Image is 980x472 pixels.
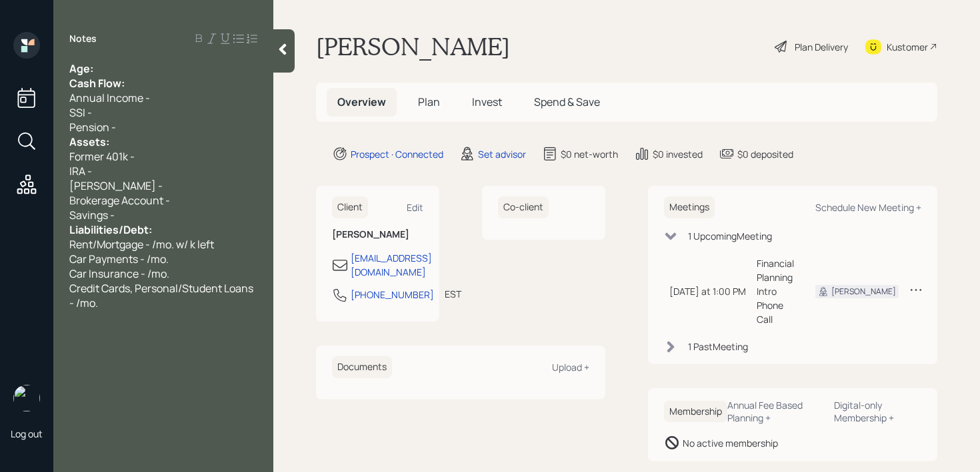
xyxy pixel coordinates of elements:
[69,91,150,105] span: Annual Income -
[498,196,549,218] h6: Co-client
[69,193,170,208] span: Brokerage Account -
[727,399,823,424] div: Annual Fee Based Planning +
[332,229,423,240] h6: [PERSON_NAME]
[472,95,502,109] span: Invest
[69,76,125,91] span: Cash Flow:
[69,178,163,193] span: [PERSON_NAME] -
[831,286,896,298] div: [PERSON_NAME]
[69,32,97,45] label: Notes
[69,120,116,134] span: Pension -
[69,164,92,178] span: IRA -
[834,399,921,424] div: Digital-only Membership +
[69,134,109,149] span: Assets:
[316,32,510,61] h1: [PERSON_NAME]
[69,222,152,237] span: Liabilities/Debt:
[69,266,169,281] span: Car Insurance - /mo.
[664,401,727,423] h6: Membership
[11,427,43,440] div: Log out
[418,95,440,109] span: Plan
[683,436,778,450] div: No active membership
[69,252,169,266] span: Car Payments - /mo.
[757,256,794,326] div: Financial Planning Intro Phone Call
[407,201,423,214] div: Edit
[478,147,526,161] div: Set advisor
[445,287,461,301] div: EST
[351,288,434,302] div: [PHONE_NUMBER]
[351,147,443,161] div: Prospect · Connected
[337,95,386,109] span: Overview
[887,40,928,54] div: Kustomer
[69,149,135,164] span: Former 401k -
[737,147,793,161] div: $0 deposited
[669,284,746,298] div: [DATE] at 1:00 PM
[653,147,703,161] div: $0 invested
[351,251,432,279] div: [EMAIL_ADDRESS][DOMAIN_NAME]
[534,95,600,109] span: Spend & Save
[13,385,40,411] img: retirable_logo.png
[688,229,772,243] div: 1 Upcoming Meeting
[688,340,748,354] div: 1 Past Meeting
[561,147,618,161] div: $0 net-worth
[69,105,92,120] span: SSI -
[795,40,848,54] div: Plan Delivery
[332,356,392,378] h6: Documents
[815,201,921,214] div: Schedule New Meeting +
[69,281,255,310] span: Credit Cards, Personal/Student Loans - /mo.
[69,208,115,222] span: Savings -
[552,361,589,373] div: Upload +
[69,61,93,76] span: Age:
[332,196,368,218] h6: Client
[69,237,214,252] span: Rent/Mortgage - /mo. w/ k left
[664,196,715,218] h6: Meetings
